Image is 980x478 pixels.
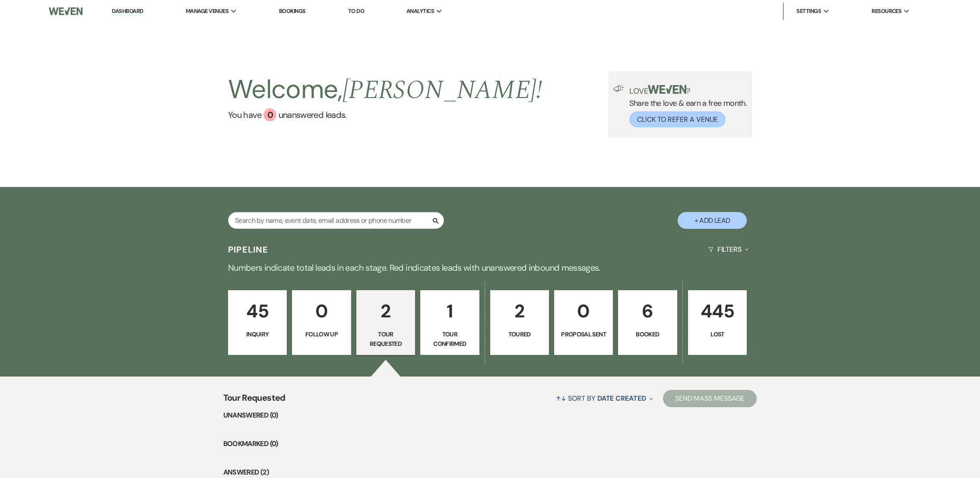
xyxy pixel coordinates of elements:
button: Filters [705,238,752,261]
span: Manage Venues [186,7,228,16]
p: Proposal Sent [560,329,607,339]
p: 2 [362,297,409,326]
p: Toured [496,329,543,339]
span: Resources [872,7,901,16]
a: 6Booked [618,290,677,355]
button: Sort By Date Created [552,387,656,410]
button: + Add Lead [678,212,747,229]
button: Click to Refer a Venue [629,111,726,127]
span: [PERSON_NAME] ! [343,70,542,110]
a: 0Follow Up [292,290,351,355]
p: Tour Confirmed [426,329,473,349]
p: Tour Requested [362,329,409,349]
a: Bookings [279,7,306,15]
a: 1Tour Confirmed [420,290,479,355]
h3: Pipeline [228,244,269,256]
a: 2Tour Requested [356,290,415,355]
span: Tour Requested [223,391,285,410]
p: 0 [298,297,345,326]
p: 445 [694,297,741,326]
p: Inquiry [234,329,281,339]
li: Bookmarked (0) [223,438,757,450]
a: To Do [348,7,364,15]
p: Numbers indicate total leads in each stage. Red indicates leads with unanswered inbound messages. [179,261,801,275]
p: Booked [624,329,671,339]
a: 2Toured [490,290,549,355]
button: Send Mass Message [663,390,757,407]
span: Date Created [597,394,646,403]
p: 0 [560,297,607,326]
p: 45 [234,297,281,326]
p: Love ? [629,85,747,95]
a: 45Inquiry [228,290,287,355]
a: Dashboard [112,7,143,16]
img: Weven Logo [49,2,82,20]
p: 2 [496,297,543,326]
p: 1 [426,297,473,326]
p: Follow Up [298,329,345,339]
p: 6 [624,297,671,326]
p: Lost [694,329,741,339]
li: Unanswered (0) [223,410,757,421]
a: 0Proposal Sent [554,290,613,355]
span: Analytics [406,7,434,16]
a: 445Lost [688,290,747,355]
span: ↑↓ [556,394,566,403]
li: Answered (2) [223,467,757,478]
a: You have 0 unanswered leads. [228,108,542,121]
div: Share the love & earn a free month. [624,85,747,127]
span: Settings [796,7,821,16]
img: weven-logo-green.svg [648,85,686,94]
h2: Welcome, [228,71,542,108]
img: loud-speaker-illustration.svg [613,85,624,92]
div: 0 [263,108,276,121]
input: Search by name, event date, email address or phone number [228,212,444,229]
